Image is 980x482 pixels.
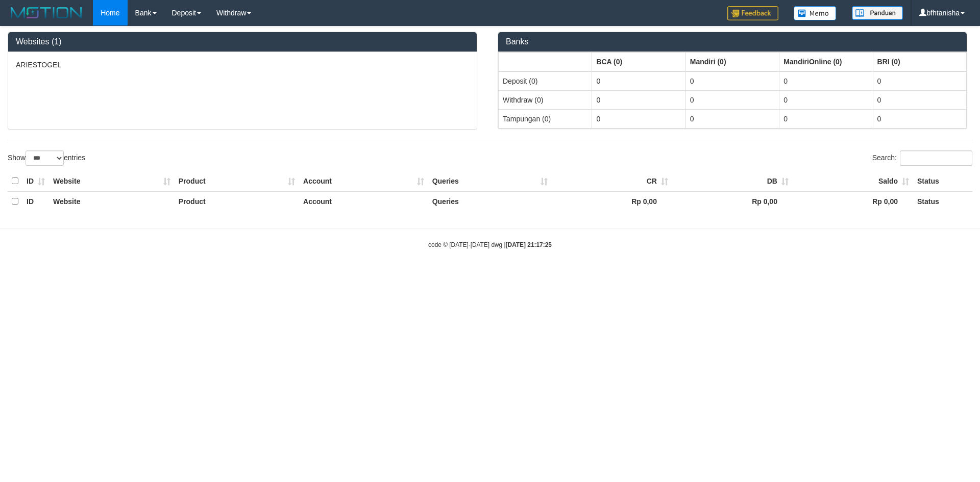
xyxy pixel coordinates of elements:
h3: Banks [506,37,959,46]
th: Website [49,191,175,211]
th: Group: activate to sort column ascending [499,52,592,71]
th: Account [299,191,428,211]
th: Rp 0,00 [672,191,793,211]
th: Product [175,171,299,191]
th: DB [672,171,793,191]
input: Search: [900,150,972,166]
strong: [DATE] 21:17:25 [506,241,552,248]
td: 0 [685,90,779,109]
td: 0 [685,71,779,91]
th: ID [22,191,49,211]
td: 0 [873,90,966,109]
th: Group: activate to sort column ascending [592,52,685,71]
td: 0 [592,109,685,128]
th: ID [22,171,49,191]
label: Search: [872,150,972,166]
td: 0 [592,71,685,91]
td: 0 [873,71,966,91]
th: Product [175,191,299,211]
td: 0 [779,90,873,109]
h3: Websites (1) [16,37,469,46]
th: Group: activate to sort column ascending [873,52,966,71]
th: Rp 0,00 [793,191,913,211]
td: 0 [779,109,873,128]
th: Account [299,171,428,191]
td: 0 [592,90,685,109]
th: Saldo [793,171,913,191]
th: Rp 0,00 [552,191,672,211]
td: 0 [873,109,966,128]
th: Website [49,171,175,191]
th: Queries [428,191,552,211]
th: CR [552,171,672,191]
img: Button%20Memo.svg [794,6,837,20]
th: Status [913,171,972,191]
img: MOTION_logo.png [8,5,85,20]
td: Withdraw (0) [499,90,592,109]
img: panduan.png [852,6,903,20]
td: Tampungan (0) [499,109,592,128]
select: Showentries [26,150,64,166]
th: Group: activate to sort column ascending [685,52,779,71]
th: Group: activate to sort column ascending [779,52,873,71]
p: ARIESTOGEL [16,60,469,70]
th: Status [913,191,972,211]
td: Deposit (0) [499,71,592,91]
td: 0 [685,109,779,128]
td: 0 [779,71,873,91]
img: Feedback.jpg [727,6,778,20]
small: code © [DATE]-[DATE] dwg | [428,241,552,248]
label: Show entries [8,150,85,166]
th: Queries [428,171,552,191]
